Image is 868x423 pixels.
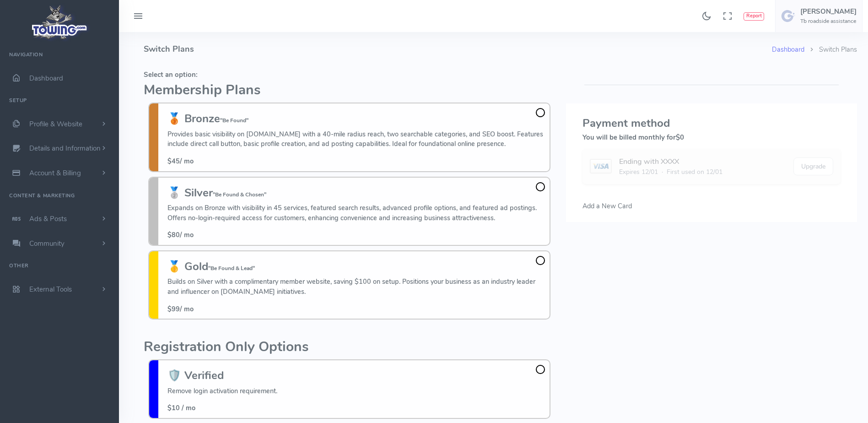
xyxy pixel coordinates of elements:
[619,156,722,167] div: Ending with XXXX
[167,304,180,314] span: $99
[772,45,804,54] a: Dashboard
[744,12,764,21] button: Report
[800,18,857,24] h6: Tb roadside assistance
[167,386,277,396] p: Remove login activation requirement.
[29,214,67,223] span: Ads & Posts
[167,277,545,297] p: Builds on Silver with a complimentary member website, saving $100 on setup. Positions your busine...
[29,285,72,294] span: External Tools
[29,144,101,153] span: Details and Information
[167,187,545,199] h3: 🥈 Silver
[220,117,248,124] small: "Be Found"
[167,113,545,125] h3: 🥉 Bronze
[676,133,684,142] span: $0
[29,74,63,83] span: Dashboard
[582,117,841,129] h3: Payment method
[793,157,833,175] button: Upgrade
[781,9,796,23] img: user-image
[167,230,194,239] span: / mo
[167,157,194,166] span: / mo
[662,167,663,177] span: ·
[167,130,545,149] p: Provides basic visibility on [DOMAIN_NAME] with a 40-mile radius reach, two searchable categories...
[144,83,555,98] h2: Membership Plans
[582,134,841,141] h5: You will be billed monthly for
[167,260,545,272] h3: 🥇 Gold
[619,167,658,177] span: Expires 12/01
[800,8,857,15] h5: [PERSON_NAME]
[167,157,180,166] span: $45
[29,239,65,248] span: Community
[29,3,91,42] img: logo
[167,304,194,314] span: / mo
[582,201,632,211] span: Add a New Card
[144,71,555,78] h5: Select an option:
[667,167,722,177] span: First used on 12/01
[167,369,277,381] h3: 🛡️ Verified
[167,203,545,223] p: Expands on Bronze with visibility in 45 services, featured search results, advanced profile optio...
[804,45,857,55] li: Switch Plans
[590,159,611,174] img: card image
[167,403,195,412] span: $10 / mo
[213,191,266,198] small: "Be Found & Chosen"
[29,119,82,129] span: Profile & Website
[29,168,81,178] span: Account & Billing
[167,230,180,239] span: $80
[144,340,555,355] h2: Registration Only Options
[144,32,772,66] h4: Switch Plans
[208,265,255,272] small: "Be Found & Lead"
